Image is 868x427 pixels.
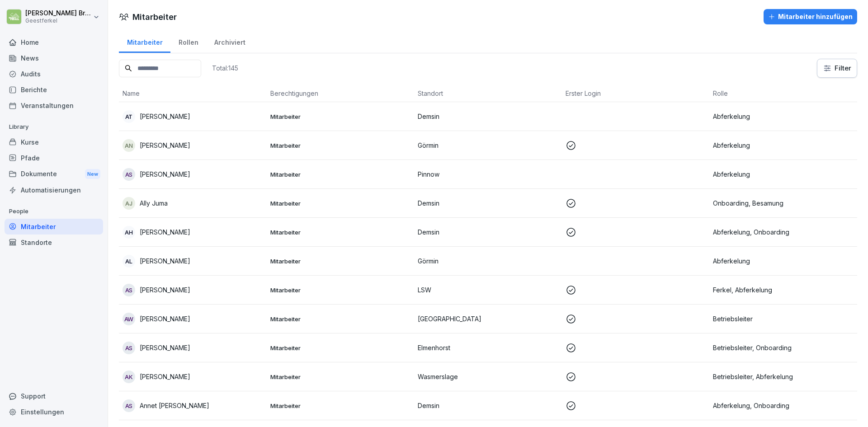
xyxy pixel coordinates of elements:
div: AT [123,110,135,123]
p: Betriebsleiter, Abferkelung [713,372,854,381]
p: Mitarbeiter [270,199,411,207]
p: [PERSON_NAME] [140,314,190,324]
div: AJ [123,197,135,210]
p: [PERSON_NAME] [140,169,190,179]
button: Mitarbeiter hinzufügen [764,9,857,24]
p: Abferkelung, Onboarding [713,401,854,410]
p: [PERSON_NAME] [140,372,190,381]
h1: Mitarbeiter [132,11,177,23]
p: Annet [PERSON_NAME] [140,401,209,410]
div: AL [123,255,135,267]
div: Dokumente [5,166,103,183]
p: Onboarding, Besamung [713,198,854,208]
p: People [5,204,103,219]
p: Görmin [418,256,558,266]
p: [PERSON_NAME] [140,141,190,150]
p: Mitarbeiter [270,402,411,410]
div: AS [123,284,135,296]
a: Einstellungen [5,404,103,420]
p: [PERSON_NAME] [140,343,190,352]
p: [PERSON_NAME] [140,285,190,295]
div: Filter [823,64,851,73]
p: Elmenhorst [418,343,558,352]
p: Mitarbeiter [270,257,411,265]
p: Betriebsleiter [713,314,854,324]
p: Mitarbeiter [270,286,411,294]
button: Filter [817,59,857,77]
p: Wasmerslage [418,372,558,381]
a: Mitarbeiter [119,30,170,53]
p: Abferkelung [713,112,854,121]
p: [PERSON_NAME] Bruns [25,9,91,17]
p: Mitarbeiter [270,315,411,323]
a: Berichte [5,82,103,98]
a: Automatisierungen [5,182,103,198]
div: Mitarbeiter hinzufügen [768,12,853,22]
div: AW [123,313,135,325]
p: Mitarbeiter [270,141,411,150]
div: AK [123,371,135,383]
a: Rollen [170,30,206,53]
th: Name [119,85,267,102]
a: Kurse [5,134,103,150]
div: Support [5,388,103,404]
p: Library [5,120,103,134]
p: Mitarbeiter [270,344,411,352]
p: Abferkelung, Onboarding [713,227,854,237]
a: Archiviert [206,30,253,53]
a: Home [5,34,103,50]
p: Abferkelung [713,141,854,150]
p: [GEOGRAPHIC_DATA] [418,314,558,324]
p: Mitarbeiter [270,113,411,121]
p: Ferkel, Abferkelung [713,285,854,295]
p: Betriebsleiter, Onboarding [713,343,854,352]
p: Pinnow [418,169,558,179]
p: Mitarbeiter [270,228,411,236]
a: Audits [5,66,103,82]
p: Görmin [418,141,558,150]
p: Demsin [418,401,558,410]
a: Mitarbeiter [5,219,103,235]
p: Ally Juma [140,198,168,208]
th: Berechtigungen [267,85,415,102]
p: Demsin [418,112,558,121]
th: Rolle [709,85,857,102]
div: New [85,169,100,179]
p: Demsin [418,198,558,208]
p: [PERSON_NAME] [140,256,190,266]
p: Demsin [418,227,558,237]
a: DokumenteNew [5,166,103,183]
p: LSW [418,285,558,295]
p: Geestferkel [25,18,91,24]
p: [PERSON_NAME] [140,227,190,237]
a: Standorte [5,235,103,250]
th: Standort [414,85,562,102]
a: News [5,50,103,66]
a: Pfade [5,150,103,166]
div: AS [123,168,135,181]
th: Erster Login [562,85,710,102]
p: Abferkelung [713,169,854,179]
p: [PERSON_NAME] [140,112,190,121]
p: Total: 145 [212,64,238,72]
div: AS [123,342,135,354]
div: AN [123,139,135,152]
div: AH [123,226,135,239]
div: AS [123,399,135,412]
a: Veranstaltungen [5,98,103,113]
p: Mitarbeiter [270,170,411,178]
